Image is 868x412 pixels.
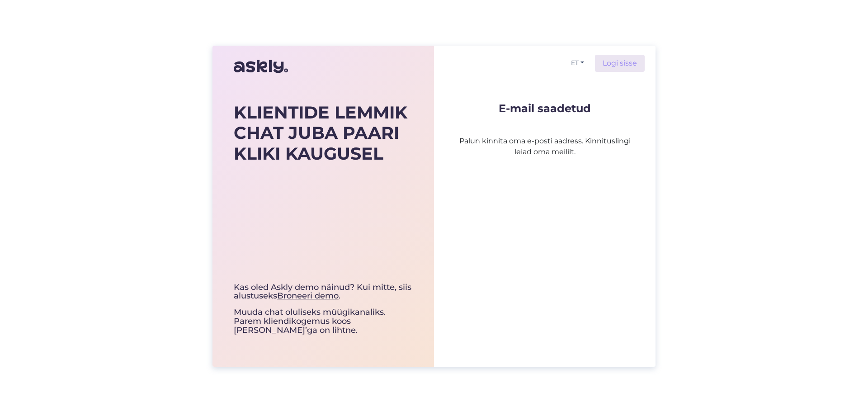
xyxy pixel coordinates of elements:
div: Muuda chat oluliseks müügikanaliks. Parem kliendikogemus koos [PERSON_NAME]’ga on lihtne. [234,283,413,335]
img: Askly [234,56,288,77]
a: Logi sisse [595,55,645,72]
button: ET [567,57,588,70]
p: E-mail saadetud [456,103,634,114]
div: Kas oled Askly demo näinud? Kui mitte, siis alustuseks . [234,283,413,301]
p: Palun kinnita oma e-posti aadress. Kinnituslingi leiad oma meililt. [456,114,634,157]
div: KLIENTIDE LEMMIK CHAT JUBA PAARI KLIKI KAUGUSEL [234,102,413,164]
a: Broneeri demo [277,291,339,301]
